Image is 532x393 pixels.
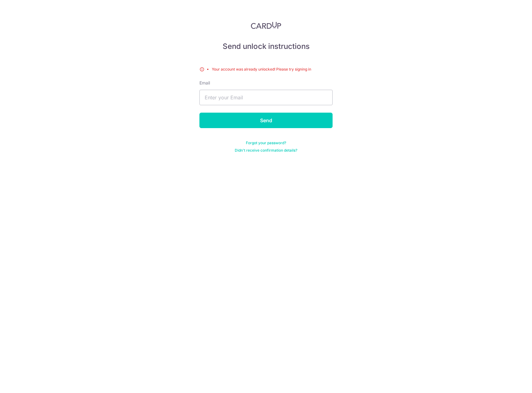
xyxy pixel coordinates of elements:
[235,148,297,153] a: Didn't receive confirmation details?
[251,22,281,29] img: CardUp Logo
[199,90,333,105] input: Enter your Email
[199,41,333,51] h5: Send unlock instructions
[212,66,333,72] li: Your account was already unlocked! Please try signing in
[199,113,333,128] input: Send
[199,80,210,85] span: translation missing: en.devise.label.Email
[246,140,286,145] a: Forgot your password?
